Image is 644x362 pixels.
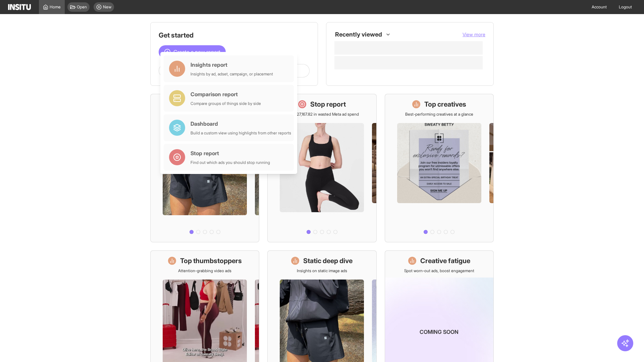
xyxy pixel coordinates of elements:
span: Create a new report [173,48,220,56]
a: Stop reportSave £27,167.82 in wasted Meta ad spend [267,94,376,242]
span: View more [463,32,485,37]
button: View more [463,31,485,38]
h1: Top creatives [424,100,466,109]
div: Compare groups of things side by side [191,101,261,106]
h1: Top thumbstoppers [180,256,242,265]
div: Build a custom view using highlights from other reports [191,130,291,136]
div: Comparison report [191,90,261,98]
div: Insights report [191,61,273,69]
h1: Get started [159,31,310,40]
img: Logo [8,4,31,10]
h1: Stop report [310,100,346,109]
p: Insights on static image ads [297,268,347,274]
div: Stop report [191,149,270,157]
div: Insights by ad, adset, campaign, or placement [191,71,273,77]
p: Save £27,167.82 in wasted Meta ad spend [285,112,359,117]
button: Create a new report [159,45,226,59]
div: Find out which ads you should stop running [191,160,270,165]
h1: Static deep dive [303,256,353,265]
span: Open [77,4,87,10]
div: Dashboard [191,120,291,128]
span: New [103,4,111,10]
p: Best-performing creatives at a glance [405,112,473,117]
span: Home [50,4,61,10]
p: Attention-grabbing video ads [178,268,231,274]
a: Top creativesBest-performing creatives at a glance [385,94,494,242]
a: What's live nowSee all active ads instantly [150,94,259,242]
